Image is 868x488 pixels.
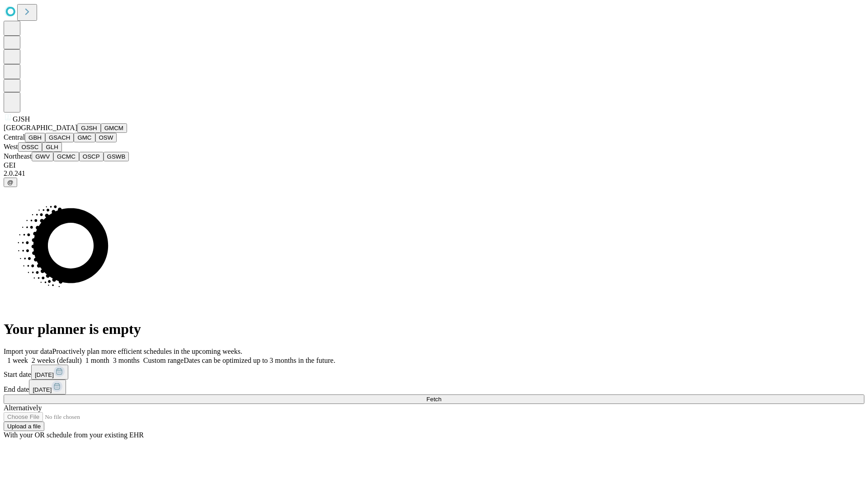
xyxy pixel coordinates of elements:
[77,123,101,133] button: GJSH
[104,152,129,161] button: GSWB
[31,365,68,380] button: [DATE]
[7,179,14,186] span: @
[4,422,44,431] button: Upload a file
[4,321,864,338] h1: Your planner is empty
[32,152,53,161] button: GWV
[32,357,82,364] span: 2 weeks (default)
[4,143,18,150] span: West
[4,404,42,412] span: Alternatively
[4,124,77,131] span: [GEOGRAPHIC_DATA]
[4,133,25,141] span: Central
[4,380,864,394] div: End date
[426,396,441,403] span: Fetch
[85,357,109,364] span: 1 month
[184,357,335,364] span: Dates can be optimized up to 3 months in the future.
[4,152,32,160] span: Northeast
[25,133,45,142] button: GBH
[7,357,28,364] span: 1 week
[13,115,30,123] span: GJSH
[4,431,144,439] span: With your OR schedule from your existing EHR
[33,386,52,393] span: [DATE]
[35,371,54,378] span: [DATE]
[53,152,79,161] button: GCMC
[74,133,95,142] button: GMC
[29,380,66,394] button: [DATE]
[95,133,117,142] button: OSW
[4,169,864,178] div: 2.0.241
[4,365,864,380] div: Start date
[18,142,42,152] button: OSSC
[4,178,17,187] button: @
[52,347,242,355] span: Proactively plan more efficient schedules in the upcoming weeks.
[113,357,140,364] span: 3 months
[45,133,74,142] button: GSACH
[4,161,864,169] div: GEI
[42,142,61,152] button: GLH
[143,357,184,364] span: Custom range
[4,394,864,404] button: Fetch
[101,123,127,133] button: GMCM
[79,152,104,161] button: OSCP
[4,347,52,355] span: Import your data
